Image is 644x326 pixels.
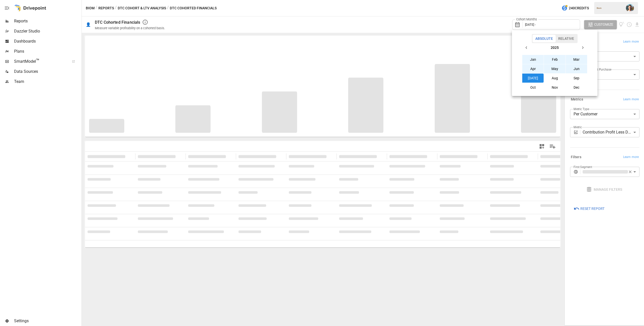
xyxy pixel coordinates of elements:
[531,43,578,52] button: 2025
[522,74,544,83] button: [DATE]
[544,64,566,73] button: May
[555,35,577,42] button: Relative
[544,74,566,83] button: Aug
[544,55,566,64] button: Feb
[566,64,587,73] button: Jun
[566,55,587,64] button: Mar
[566,83,587,92] button: Dec
[522,83,544,92] button: Oct
[533,35,556,42] button: Absolute
[522,55,544,64] button: Jan
[522,64,544,73] button: Apr
[566,74,587,83] button: Sep
[544,83,566,92] button: Nov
